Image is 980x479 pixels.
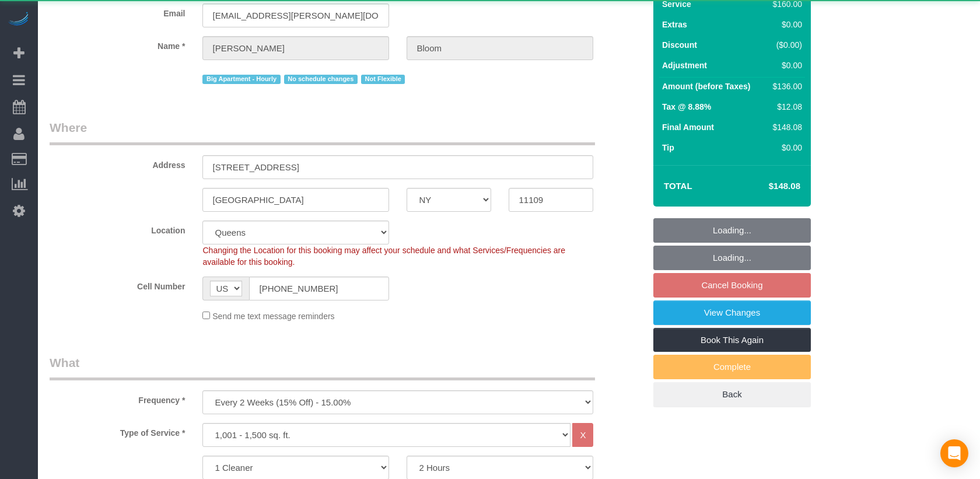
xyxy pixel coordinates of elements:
[284,75,358,84] span: No schedule changes
[202,4,389,27] input: Email
[662,142,674,153] label: Tip
[653,300,811,325] a: View Changes
[41,36,194,52] label: Name *
[653,328,811,352] a: Book This Again
[768,19,802,30] div: $0.00
[768,101,802,113] div: $12.08
[509,188,593,212] input: Zip Code
[940,439,968,467] div: Open Intercom Messenger
[202,75,280,84] span: Big Apartment - Hourly
[361,75,405,84] span: Not Flexible
[664,181,692,191] strong: Total
[41,423,194,439] label: Type of Service *
[653,382,811,407] a: Back
[212,312,334,321] span: Send me text message reminders
[50,119,595,145] legend: Where
[41,277,194,292] label: Cell Number
[662,39,697,51] label: Discount
[50,354,595,380] legend: What
[662,121,714,133] label: Final Amount
[202,246,565,267] span: Changing the Location for this booking may affect your schedule and what Services/Frequencies are...
[202,36,389,60] input: First Name
[662,81,750,92] label: Amount (before Taxes)
[41,221,194,236] label: Location
[768,39,802,51] div: ($0.00)
[41,390,194,406] label: Frequency *
[768,60,802,71] div: $0.00
[662,19,687,30] label: Extras
[7,12,30,28] img: Automaid Logo
[662,60,707,71] label: Adjustment
[768,142,802,153] div: $0.00
[41,4,194,19] label: Email
[768,81,802,92] div: $136.00
[202,188,389,212] input: City
[768,121,802,133] div: $148.08
[41,155,194,171] label: Address
[734,181,800,191] h4: $148.08
[662,101,711,113] label: Tax @ 8.88%
[407,36,593,60] input: Last Name
[249,277,389,300] input: Cell Number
